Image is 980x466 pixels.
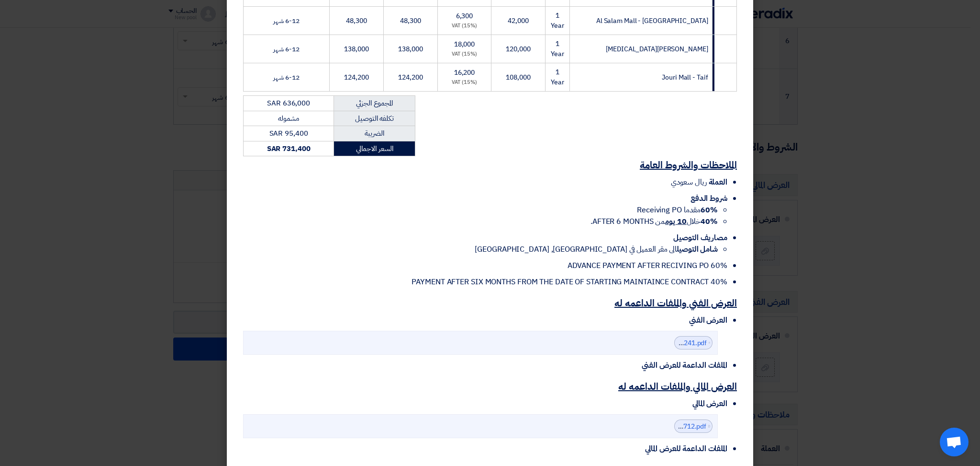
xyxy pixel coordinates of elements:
[344,44,368,54] span: 138,000
[334,96,415,111] td: المجموع الجزئي
[642,360,727,371] span: الملفات الداعمة للعرض الفني
[551,67,564,87] span: 1 Year
[665,216,686,227] u: 10 يوم
[278,113,299,124] span: مشموله
[673,232,727,244] span: مصاريف التوصيل
[244,96,334,111] td: SAR 636,000
[506,44,530,54] span: 120,000
[640,158,737,172] u: الملاحظات والشروط العامة
[508,16,528,26] span: 42,000
[454,39,475,49] span: 18,000
[692,398,727,409] span: العرض المالي
[454,68,475,78] span: 16,200
[334,141,415,156] td: السعر الاجمالي
[442,22,487,30] div: (15%) VAT
[273,44,299,54] span: 6-12 شهر
[671,176,707,188] span: ريال سعودي
[346,16,367,26] span: 48,300
[690,193,727,204] span: شروط الدفع
[614,296,737,310] u: العرض الفني والملفات الداعمه له
[243,244,718,255] li: الى مقر العميل في [GEOGRAPHIC_DATA], [GEOGRAPHIC_DATA]
[506,72,530,82] span: 108,000
[456,11,473,21] span: 6,300
[606,44,708,54] span: [PERSON_NAME][MEDICAL_DATA]
[442,50,487,58] div: (15%) VAT
[590,216,718,227] span: خلال من AFTER 6 MONTHS.
[637,204,718,216] span: مقدما Receiving PO
[398,72,423,82] span: 124,200
[267,143,311,154] strong: SAR 731,400
[689,315,727,326] span: العرض الفني
[344,72,368,82] span: 124,200
[269,128,308,139] span: SAR 95,400
[701,204,718,216] strong: 60%
[243,276,727,288] li: 40% PAYMENT AFTER SIX MONTHS FROM THE DATE OF STARTING MAINTAINCE CONTRACT
[701,216,718,227] strong: 40%
[243,260,727,271] li: 60% ADVANCE PAYMENT AFTER RECIVING PO
[618,379,737,394] u: العرض المالي والملفات الداعمه له
[551,39,564,59] span: 1 Year
[677,244,718,255] strong: شامل التوصيل
[662,72,708,82] span: Jouri Mall - Taif
[273,16,299,26] span: 6-12 شهر
[334,111,415,126] td: تكلفه التوصيل
[273,72,299,82] span: 6-12 شهر
[442,79,487,87] div: (15%) VAT
[940,428,969,456] a: Ouvrir le chat
[400,16,421,26] span: 48,300
[709,176,727,188] span: العملة
[645,443,727,454] span: الملفات الداعمة للعرض المالي
[334,126,415,141] td: الضريبة
[398,44,423,54] span: 138,000
[551,11,564,31] span: 1 Year
[596,16,708,26] span: Al Salam Mall - [GEOGRAPHIC_DATA]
